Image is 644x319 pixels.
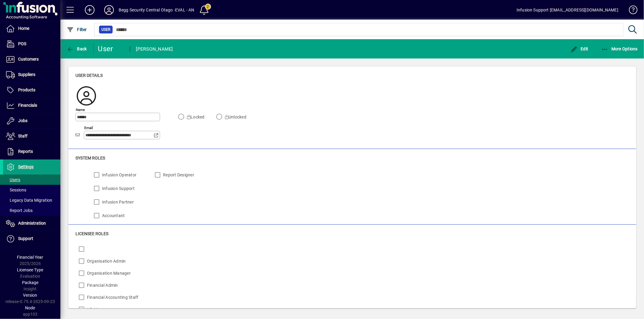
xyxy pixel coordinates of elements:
span: Legacy Data Migration [6,198,52,203]
div: Infusion Support [EMAIL_ADDRESS][DOMAIN_NAME] [517,5,618,15]
span: Jobs [18,118,27,123]
button: Filter [65,24,88,35]
span: Financials [18,103,37,108]
a: Legacy Data Migration [3,195,60,205]
span: Licensee roles [75,231,108,236]
span: Financial Year [17,255,43,260]
a: Knowledge Base [624,1,636,21]
span: POS [18,41,26,46]
span: User [101,27,110,33]
div: [PERSON_NAME] [136,44,173,54]
a: Products [3,83,60,98]
div: Begg Security Central Otago -EVAL - AN [119,5,194,15]
span: Users [6,177,20,182]
div: User [98,44,124,54]
a: Home [3,21,60,36]
button: Profile [99,5,119,15]
span: Sessions [6,188,26,192]
button: More Options [600,43,639,54]
a: Support [3,231,60,246]
span: Customers [18,57,39,62]
a: Financials [3,98,60,113]
app-page-header-button: Back [60,43,94,54]
a: Report Jobs [3,205,60,216]
span: Support [18,236,33,241]
button: Add [80,5,99,15]
mat-label: Name [76,107,85,112]
span: System roles [75,156,105,160]
span: Home [18,26,29,31]
a: Customers [3,52,60,67]
span: Report Jobs [6,208,33,213]
span: Administration [18,221,46,226]
a: POS [3,36,60,52]
span: Settings [18,164,34,169]
span: Products [18,87,35,92]
span: Version [23,293,37,298]
span: Back [67,46,87,51]
a: Suppliers [3,67,60,82]
span: User details [75,73,103,78]
a: Reports [3,144,60,159]
button: Back [65,43,88,54]
a: Jobs [3,113,60,128]
span: Node [25,305,35,310]
span: Suppliers [18,72,35,77]
span: Package [22,280,38,285]
span: Filter [67,27,87,32]
span: Edit [570,46,588,51]
a: Administration [3,216,60,231]
a: Sessions [3,185,60,195]
span: Licensee Type [17,267,43,272]
a: Staff [3,129,60,144]
a: Users [3,175,60,185]
span: Staff [18,134,27,138]
span: Reports [18,149,33,154]
button: Edit [569,43,590,54]
span: More Options [601,46,638,51]
mat-label: Email [84,125,93,130]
